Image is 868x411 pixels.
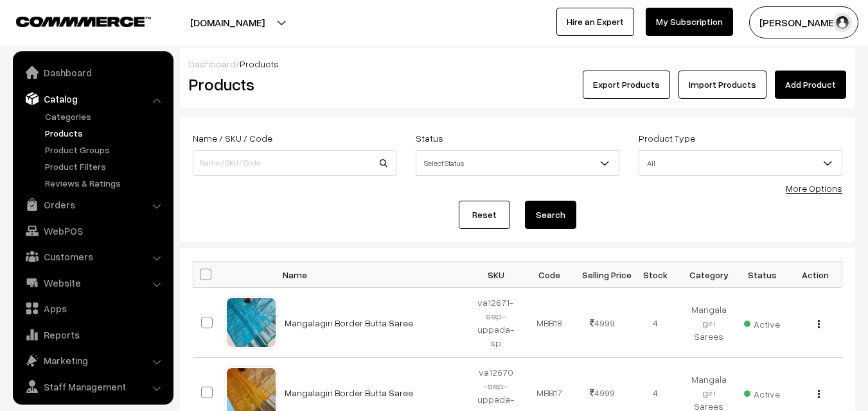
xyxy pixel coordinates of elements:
[522,288,576,358] td: MBB18
[16,323,169,346] a: Reports
[16,61,169,84] a: Dashboard
[629,262,682,288] th: Stock
[416,131,443,145] label: Status
[416,152,619,174] span: Select Status
[678,71,766,99] a: Import Products
[744,384,780,401] span: Active
[42,126,169,140] a: Products
[16,17,151,26] img: COMMMERCE
[277,262,470,288] th: Name
[16,13,128,28] a: COMMMERCE
[470,288,523,358] td: va12671-sep-uppada-sp
[833,13,852,32] img: user
[459,201,510,229] a: Reset
[789,262,842,288] th: Action
[749,6,858,38] button: [PERSON_NAME]
[42,176,169,190] a: Reviews & Ratings
[576,262,629,288] th: Selling Price
[193,150,396,176] input: Name / SKU / Code
[16,349,169,372] a: Marketing
[525,201,576,229] button: Search
[629,288,682,358] td: 4
[556,8,634,36] a: Hire an Expert
[285,317,413,328] a: Mangalagiri Border Butta Saree
[42,110,169,123] a: Categories
[736,262,789,288] th: Status
[189,74,395,94] h2: Products
[42,160,169,173] a: Product Filters
[240,58,279,69] span: Products
[285,387,413,398] a: Mangalagiri Border Butta Saree
[16,375,169,398] a: Staff Management
[16,87,169,110] a: Catalog
[193,131,272,145] label: Name / SKU / Code
[416,150,619,176] span: Select Status
[16,219,169,242] a: WebPOS
[818,390,820,398] img: Menu
[16,271,169,294] a: Website
[189,57,846,71] div: /
[145,6,310,38] button: [DOMAIN_NAME]
[16,245,169,268] a: Customers
[682,288,736,358] td: Mangalagiri Sarees
[576,288,629,358] td: 4999
[818,320,820,328] img: Menu
[682,262,736,288] th: Category
[16,297,169,320] a: Apps
[583,71,670,99] button: Export Products
[470,262,523,288] th: SKU
[189,58,236,69] a: Dashboard
[16,193,169,216] a: Orders
[639,152,842,174] span: All
[646,8,733,36] a: My Subscription
[639,131,695,145] label: Product Type
[744,314,780,331] span: Active
[42,143,169,156] a: Product Groups
[786,183,842,194] a: More Options
[522,262,576,288] th: Code
[775,71,846,99] a: Add Product
[639,150,842,176] span: All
